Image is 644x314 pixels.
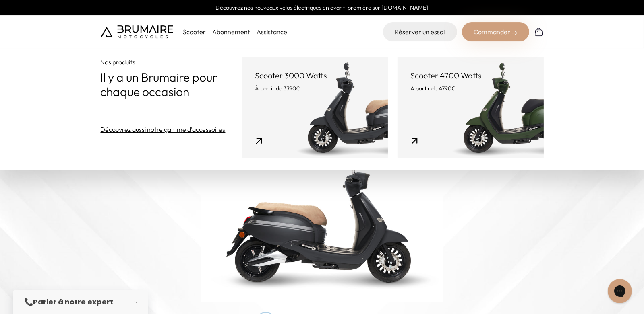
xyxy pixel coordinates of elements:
div: Commander [462,22,529,41]
p: À partir de 4790€ [410,84,530,92]
a: Assistance [257,28,287,36]
p: À partir de 3390€ [255,84,375,92]
p: Nos produits [101,57,242,67]
a: Scooter 4700 Watts À partir de 4790€ [398,57,543,158]
a: Découvrez aussi notre gamme d'accessoires [101,125,226,134]
a: Réserver un essai [383,22,457,41]
img: Brumaire Motocycles [101,25,173,38]
img: right-arrow-2.png [512,31,517,35]
a: Scooter 3000 Watts À partir de 3390€ [242,57,388,158]
img: Panier [534,27,544,37]
a: Abonnement [212,28,250,36]
p: Scooter 3000 Watts [255,70,375,81]
p: Il y a un Brumaire pour chaque occasion [101,70,242,99]
p: Scooter [183,27,206,37]
iframe: Gorgias live chat messenger [604,276,636,306]
p: Scooter 4700 Watts [410,70,530,81]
